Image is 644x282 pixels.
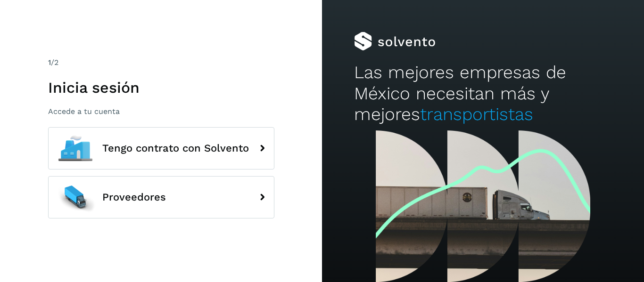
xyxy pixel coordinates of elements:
[354,62,611,125] h2: Las mejores empresas de México necesitan más y mejores
[48,79,274,97] h1: Inicia sesión
[48,58,51,67] span: 1
[48,57,274,68] div: /2
[48,107,274,116] p: Accede a tu cuenta
[102,143,249,154] span: Tengo contrato con Solvento
[420,104,533,124] span: transportistas
[102,192,166,203] span: Proveedores
[48,176,274,218] button: Proveedores
[48,127,274,169] button: Tengo contrato con Solvento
